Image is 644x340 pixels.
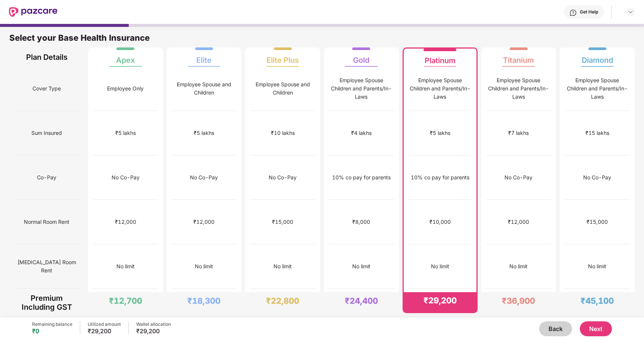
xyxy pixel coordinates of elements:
div: ₹12,000 [193,218,215,226]
span: Co-Pay [37,170,56,185]
div: No limit [116,262,135,271]
div: ₹36,900 [502,296,535,306]
div: ₹18,300 [187,296,221,306]
div: No Co-Pay [269,173,297,182]
div: Elite [196,50,212,65]
div: No limit [588,262,606,271]
div: Employee Spouse Children and Parents/In-Laws [486,76,551,101]
div: Employee Spouse Children and Parents/In-Laws [409,76,472,101]
div: ₹15,000 [272,218,293,226]
div: Employee Spouse Children and Parents/In-Laws [565,76,630,101]
div: No limit [195,262,213,271]
div: Platinum [425,50,456,65]
div: ₹15,000 [587,218,608,226]
img: svg+xml;base64,PHN2ZyBpZD0iRHJvcGRvd24tMzJ4MzIiIHhtbG5zPSJodHRwOi8vd3d3LnczLm9yZy8yMDAwL3N2ZyIgd2... [628,9,634,15]
div: No Co-Pay [190,173,218,182]
div: No limit [352,262,371,271]
div: ₹10,000 [429,218,451,226]
div: Plan Details [14,47,79,67]
button: Back [539,321,572,336]
div: ₹5 lakhs [430,129,450,137]
div: Select your Base Health Insurance [9,33,635,47]
div: ₹10 lakhs [271,129,295,137]
div: 10% co pay for parents [332,173,391,182]
div: Employee Spouse and Children [172,80,237,97]
div: Premium Including GST [14,292,79,313]
span: [MEDICAL_DATA] Room Rent [14,255,79,278]
div: ₹5 lakhs [115,129,136,137]
div: Employee Spouse Children and Parents/In-Laws [329,76,394,101]
div: ₹22,800 [266,296,299,306]
span: Normal Room Rent [24,215,69,229]
div: ₹12,000 [508,218,529,226]
div: ₹12,000 [115,218,136,226]
div: Remaining balance [32,321,72,327]
span: Cover Type [32,81,61,96]
div: No Co-Pay [112,173,140,182]
div: Employee Spouse and Children [250,80,315,97]
div: ₹29,200 [136,327,171,335]
div: ₹45,100 [581,296,614,306]
div: Gold [353,50,369,65]
div: No limit [509,262,528,271]
div: No limit [273,262,292,271]
div: Elite Plus [266,50,299,65]
div: ₹12,700 [109,296,142,306]
div: No Co-Pay [504,173,532,182]
div: 10% co pay for parents [411,173,469,182]
div: ₹0 [32,327,72,335]
span: Sum Insured [31,126,62,140]
div: ₹4 lakhs [351,129,372,137]
div: No Co-Pay [583,173,611,182]
div: ₹5 lakhs [194,129,214,137]
div: ₹8,000 [352,218,370,226]
div: No limit [431,262,449,271]
div: ₹7 lakhs [508,129,529,137]
img: svg+xml;base64,PHN2ZyBpZD0iSGVscC0zMngzMiIgeG1sbnM9Imh0dHA6Ly93d3cudzMub3JnLzIwMDAvc3ZnIiB3aWR0aD... [569,9,577,16]
div: Get Help [580,9,598,15]
div: Wallet allocation [136,321,171,327]
div: Titanium [503,50,534,65]
button: Next [580,321,612,336]
div: ₹15 lakhs [585,129,609,137]
div: Employee Only [107,84,144,93]
div: ₹29,200 [88,327,121,335]
div: Utilized amount [88,321,121,327]
div: Apex [116,50,135,65]
div: ₹24,400 [345,296,378,306]
img: New Pazcare Logo [9,7,57,17]
div: Diamond [582,50,613,65]
div: ₹29,200 [423,295,457,306]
